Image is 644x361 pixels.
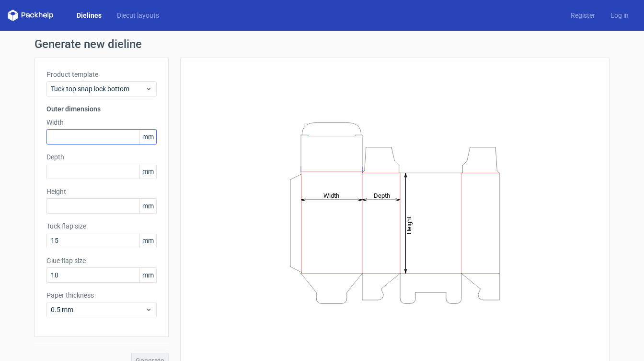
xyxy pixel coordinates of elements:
[139,233,156,248] span: mm
[69,11,109,20] a: Dielines
[139,268,156,282] span: mm
[563,11,603,20] a: Register
[374,192,390,199] tspan: Depth
[109,11,167,20] a: Diecut layouts
[46,152,157,162] label: Depth
[46,104,157,114] h3: Outer dimensions
[51,305,145,314] span: 0.5 mm
[46,256,157,265] label: Glue flap size
[46,187,157,196] label: Height
[405,216,413,234] tspan: Height
[46,70,157,79] label: Product template
[603,11,636,20] a: Log in
[139,130,156,144] span: mm
[323,192,339,199] tspan: Width
[46,290,157,300] label: Paper thickness
[34,38,609,50] h1: Generate new dieline
[139,199,156,213] span: mm
[51,84,145,94] span: Tuck top snap lock bottom
[139,164,156,179] span: mm
[46,118,157,127] label: Width
[46,221,157,231] label: Tuck flap size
